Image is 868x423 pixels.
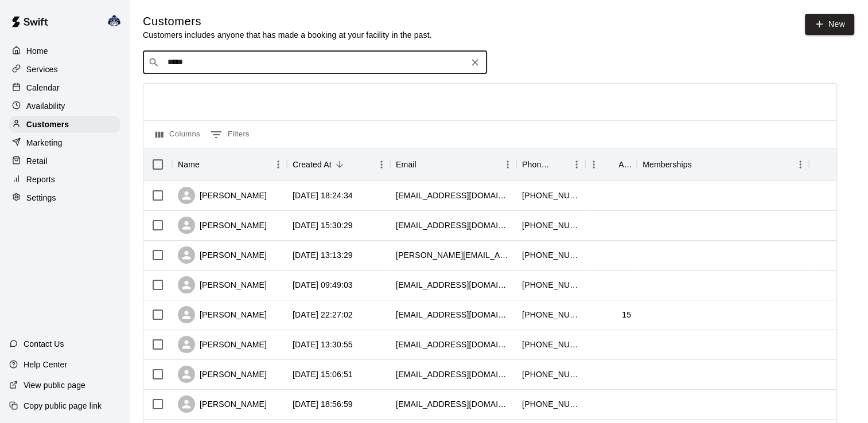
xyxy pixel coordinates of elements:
[26,137,63,148] p: Marketing
[9,189,120,206] a: Settings
[9,134,120,151] a: Marketing
[522,279,579,291] div: +16093200098
[293,339,353,350] div: 2025-08-09 13:30:55
[26,64,58,75] p: Services
[516,148,585,181] div: Phone Number
[792,156,809,173] button: Menu
[522,309,579,320] div: +12672400233
[293,369,353,380] div: 2025-08-05 15:06:51
[692,156,708,173] button: Sort
[396,249,511,261] div: stacy.reagan917@gmail.com
[522,190,579,201] div: +18563048606
[9,97,120,115] a: Availability
[143,14,432,29] h5: Customers
[105,9,129,32] div: Larry Yurkonis
[178,148,200,181] div: Name
[805,14,854,35] a: New
[293,148,332,181] div: Created At
[178,276,267,293] div: [PERSON_NAME]
[396,190,511,201] div: klz5025@gmail.com
[9,152,120,170] a: Retail
[153,126,203,144] button: Select columns
[24,379,85,391] p: View public page
[622,309,631,320] div: 15
[178,395,267,413] div: [PERSON_NAME]
[522,148,552,181] div: Phone Number
[637,148,809,181] div: Memberships
[293,220,353,231] div: 2025-08-12 15:30:29
[568,156,585,173] button: Menu
[293,249,353,261] div: 2025-08-12 13:13:29
[390,148,516,181] div: Email
[178,306,267,323] div: [PERSON_NAME]
[643,148,692,181] div: Memberships
[26,174,55,185] p: Reports
[396,309,511,320] div: devinmartinez237@gmail.com
[270,156,287,173] button: Menu
[9,42,120,60] a: Home
[143,51,487,74] div: Search customers by name or email
[143,29,432,41] p: Customers includes anyone that has made a booking at your facility in the past.
[293,398,353,410] div: 2025-08-04 18:56:59
[522,220,579,231] div: +17326446760
[522,398,579,410] div: +12153785767
[26,155,48,167] p: Retail
[499,156,516,173] button: Menu
[332,156,348,173] button: Sort
[396,279,511,291] div: stbutler75@gmail.com
[178,246,267,264] div: [PERSON_NAME]
[293,309,353,320] div: 2025-08-10 22:27:02
[396,369,511,380] div: drhardy@professionalsportandspine.com
[585,156,602,173] button: Menu
[396,398,511,410] div: brogantim28@gmail.com
[26,119,69,130] p: Customers
[522,339,579,350] div: +16099230265
[396,148,417,181] div: Email
[107,14,121,28] img: Larry Yurkonis
[417,156,433,173] button: Sort
[178,217,267,234] div: [PERSON_NAME]
[287,148,390,181] div: Created At
[9,116,120,133] a: Customers
[26,100,65,112] p: Availability
[9,79,120,96] a: Calendar
[618,148,631,181] div: Age
[178,336,267,353] div: [PERSON_NAME]
[24,338,64,350] p: Contact Us
[26,192,56,203] p: Settings
[178,366,267,383] div: [PERSON_NAME]
[602,156,618,173] button: Sort
[26,82,60,93] p: Calendar
[522,369,579,380] div: +16093462954
[293,190,353,201] div: 2025-08-12 18:24:34
[467,54,483,70] button: Clear
[9,171,120,188] a: Reports
[178,187,267,204] div: [PERSON_NAME]
[9,61,120,78] a: Services
[552,156,568,173] button: Sort
[26,45,48,57] p: Home
[522,249,579,261] div: +18566558467
[24,400,102,412] p: Copy public page link
[200,156,216,173] button: Sort
[172,148,287,181] div: Name
[396,339,511,350] div: rogshannj@aol.com
[373,156,390,173] button: Menu
[208,126,252,144] button: Show filters
[293,279,353,291] div: 2025-08-12 09:49:03
[585,148,637,181] div: Age
[24,359,67,370] p: Help Center
[396,220,511,231] div: wittsyswife33@gmail.com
